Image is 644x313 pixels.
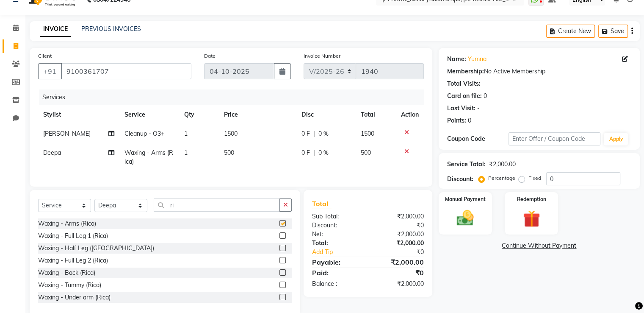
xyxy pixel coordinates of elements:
[509,132,601,145] input: Enter Offer / Coupon Code
[440,241,638,250] a: Continue Without Payment
[468,55,486,64] a: Yumna
[447,104,475,113] div: Last Visit:
[38,244,154,253] div: Waxing - Half Leg ([GEOGRAPHIC_DATA])
[184,149,188,156] span: 1
[224,130,238,137] span: 1500
[447,55,466,64] div: Name:
[477,104,480,113] div: -
[124,149,173,165] span: Waxing - Arms (Rica)
[301,148,310,157] span: 0 F
[368,221,430,230] div: ₹0
[488,174,515,182] label: Percentage
[447,160,486,169] div: Service Total:
[179,105,219,124] th: Qty
[61,63,191,79] input: Search by Name/Mobile/Email/Code
[368,212,430,221] div: ₹2,000.00
[598,25,628,38] button: Save
[39,89,430,105] div: Services
[368,279,430,288] div: ₹2,000.00
[154,198,280,212] input: Search or Scan
[306,239,368,248] div: Total:
[38,281,101,290] div: Waxing - Tummy (Rica)
[219,105,296,124] th: Price
[38,268,95,277] div: Waxing - Back (Rica)
[313,148,315,157] span: |
[447,134,509,143] div: Coupon Code
[306,248,378,257] a: Add Tip
[447,175,473,184] div: Discount:
[447,116,466,125] div: Points:
[604,133,628,145] button: Apply
[318,148,329,157] span: 0 %
[306,257,368,267] div: Payable:
[447,92,482,101] div: Card on file:
[312,199,332,208] span: Total
[518,208,545,229] img: _gift.svg
[306,268,368,278] div: Paid:
[38,219,96,228] div: Waxing - Arms (Rica)
[484,92,487,101] div: 0
[204,52,216,60] label: Date
[318,129,329,138] span: 0 %
[81,25,141,33] a: PREVIOUS INVOICES
[306,212,368,221] div: Sub Total:
[451,208,479,228] img: _cash.svg
[361,130,374,137] span: 1500
[40,22,71,37] a: INVOICE
[546,25,595,38] button: Create New
[447,67,484,76] div: Membership:
[301,129,310,138] span: 0 F
[368,268,430,278] div: ₹0
[313,129,315,138] span: |
[447,79,481,88] div: Total Visits:
[356,105,396,124] th: Total
[306,221,368,230] div: Discount:
[489,160,516,169] div: ₹2,000.00
[38,105,119,124] th: Stylist
[517,196,546,203] label: Redemption
[368,239,430,248] div: ₹2,000.00
[306,279,368,288] div: Balance :
[368,257,430,267] div: ₹2,000.00
[224,149,234,156] span: 500
[304,52,340,60] label: Invoice Number
[184,130,188,137] span: 1
[119,105,179,124] th: Service
[396,105,424,124] th: Action
[445,196,486,203] label: Manual Payment
[378,248,430,257] div: ₹0
[38,293,111,302] div: Waxing - Under arm (Rica)
[306,230,368,239] div: Net:
[43,149,61,156] span: Deepa
[368,230,430,239] div: ₹2,000.00
[468,116,471,125] div: 0
[447,67,631,76] div: No Active Membership
[38,232,108,240] div: Waxing - Full Leg 1 (Rica)
[38,256,108,265] div: Waxing - Full Leg 2 (Rica)
[38,63,62,79] button: +91
[361,149,371,156] span: 500
[43,130,91,137] span: [PERSON_NAME]
[124,130,164,137] span: Cleanup - O3+
[528,174,541,182] label: Fixed
[296,105,356,124] th: Disc
[38,52,52,60] label: Client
